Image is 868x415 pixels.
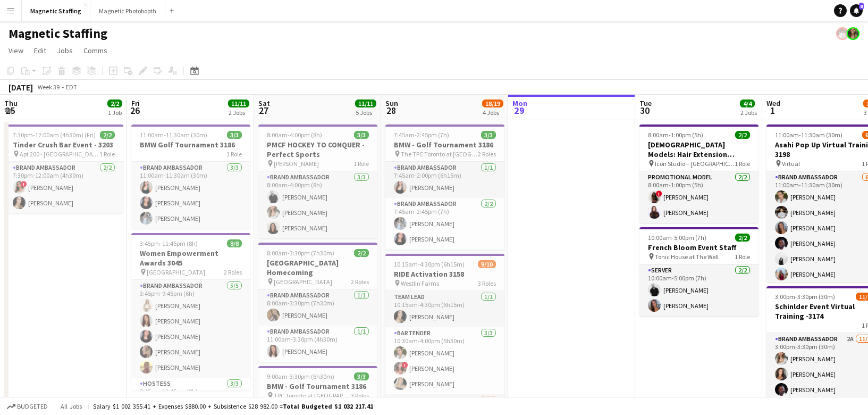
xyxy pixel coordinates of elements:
span: 2 Roles [478,150,496,158]
span: 2/2 [735,131,750,139]
span: ! [402,362,408,368]
span: 3:45pm-11:45pm (8h) [140,239,198,247]
span: 7:45am-2:45pm (7h) [394,131,449,139]
h3: BMW - Golf Tournament 3186 [385,140,504,150]
app-card-role: Brand Ambassador3/311:00am-11:30am (30m)[PERSON_NAME][PERSON_NAME][PERSON_NAME] [131,162,250,229]
div: 2 Jobs [229,109,249,117]
button: Budgeted [5,401,49,412]
span: 11:00am-11:30am (30m) [775,131,842,139]
h3: Women Empowerment Awards 3045 [131,248,250,268]
app-card-role: Promotional Model2/28:00am-1:00pm (5h)![PERSON_NAME][PERSON_NAME] [639,171,759,223]
span: 1 Role [735,160,750,168]
span: 3 Roles [478,279,496,287]
span: 1 [765,104,780,117]
h3: BMW - Golf Tournament 3186 [258,381,377,391]
span: Westlin Farms [401,279,439,287]
app-job-card: 8:00am-1:00pm (5h)2/2[DEMOGRAPHIC_DATA] Models: Hair Extension Models | 3321 Icon Studio – [GEOGR... [639,124,759,223]
span: 11/11 [228,99,249,107]
span: 28 [384,104,398,117]
span: 8:00am-3:30pm (7h30m) [267,249,334,257]
div: 10:00am-5:00pm (7h)2/2French Bloom Event Staff Tonic House at The Well1 RoleServer2/210:00am-5:00... [639,227,759,316]
h3: [GEOGRAPHIC_DATA] Homecoming [258,258,377,277]
app-job-card: 8:00am-3:30pm (7h30m)2/2[GEOGRAPHIC_DATA] Homecoming [GEOGRAPHIC_DATA]2 RolesBrand Ambassador1/18... [258,243,377,362]
span: 29 [511,104,527,117]
span: Jobs [57,46,73,55]
app-job-card: 11:00am-11:30am (30m)3/3BMW Golf Tournament 31861 RoleBrand Ambassador3/311:00am-11:30am (30m)[PE... [131,124,250,229]
a: 8 [850,4,863,17]
span: 30 [638,104,652,117]
app-card-role: Brand Ambassador1/17:45am-2:00pm (6h15m)[PERSON_NAME] [385,162,504,198]
div: 4 Jobs [483,109,503,117]
span: 4/4 [740,99,755,107]
app-job-card: 3:45pm-11:45pm (8h)8/8Women Empowerment Awards 3045 [GEOGRAPHIC_DATA]2 RolesBrand Ambassador5/53:... [131,233,250,391]
span: ! [21,181,27,187]
span: 1 Role [99,150,115,158]
h1: Magnetic Staffing [9,26,107,41]
span: 3/3 [481,131,496,139]
span: Thu [4,98,18,108]
button: Magnetic Staffing [22,1,90,21]
app-job-card: 8:00am-4:00pm (8h)3/3PMCF HOCKEY TO CONQUER - Perfect Sports [PERSON_NAME]1 RoleBrand Ambassador3... [258,124,377,238]
span: Icon Studio – [GEOGRAPHIC_DATA] [655,160,735,168]
span: 2/2 [107,99,122,107]
app-job-card: 7:30pm-12:00am (4h30m) (Fri)2/2Tinder Crush Bar Event - 3203 Apt 200 - [GEOGRAPHIC_DATA]1 RoleBra... [4,124,123,213]
span: 10:00am-5:00pm (7h) [648,234,706,242]
div: [DATE] [9,82,33,93]
app-card-role: Team Lead1/110:15am-4:30pm (6h15m)[PERSON_NAME] [385,291,504,327]
span: 2/2 [354,249,369,257]
span: 1 Role [353,160,369,168]
span: TPC Toronto at [GEOGRAPHIC_DATA] [274,392,351,400]
app-card-role: Bartender3/310:30am-4:00pm (5h30m)[PERSON_NAME]![PERSON_NAME][PERSON_NAME] [385,327,504,394]
span: Apt 200 - [GEOGRAPHIC_DATA] [20,150,99,158]
app-card-role: Brand Ambassador3/38:00am-4:00pm (8h)[PERSON_NAME][PERSON_NAME][PERSON_NAME] [258,171,377,238]
app-card-role: Brand Ambassador5/53:45pm-9:45pm (6h)[PERSON_NAME][PERSON_NAME][PERSON_NAME][PERSON_NAME][PERSON_... [131,280,250,378]
span: [GEOGRAPHIC_DATA] [147,268,205,276]
div: 5 Jobs [356,109,376,117]
span: 2/2 [100,131,115,139]
h3: BMW Golf Tournament 3186 [131,140,250,150]
div: 2 Jobs [740,109,757,117]
span: Total Budgeted $1 032 217.41 [283,402,373,410]
div: EDT [66,83,77,91]
div: Salary $1 002 355.41 + Expenses $880.00 + Subsistence $28 982.00 = [93,402,373,410]
span: 1 Role [735,253,750,261]
app-card-role: Brand Ambassador1/111:00am-3:30pm (4h30m)[PERSON_NAME] [258,326,377,362]
span: 2/2 [735,234,750,242]
a: Jobs [53,44,77,57]
span: 9:00am-3:30pm (6h30m) [267,372,334,380]
span: Comms [83,46,107,55]
span: 2 Roles [224,268,242,276]
span: Tue [639,98,652,108]
span: 25 [3,104,18,117]
app-user-avatar: Bianca Fantauzzi [847,27,859,40]
a: Comms [79,44,112,57]
h3: PMCF HOCKEY TO CONQUER - Perfect Sports [258,140,377,159]
span: Virtual [782,160,800,168]
span: 3/3 [354,372,369,380]
span: Week 39 [35,83,62,91]
span: 8:00am-1:00pm (5h) [648,131,703,139]
span: 27 [257,104,270,117]
h3: Tinder Crush Bar Event - 3203 [4,140,123,150]
span: 3/3 [227,131,242,139]
span: Mon [512,98,527,108]
app-job-card: 10:15am-4:30pm (6h15m)9/10RIDE Activation 3158 Westlin Farms3 RolesTeam Lead1/110:15am-4:30pm (6h... [385,254,504,411]
span: 3/3 [354,131,369,139]
h3: [DEMOGRAPHIC_DATA] Models: Hair Extension Models | 3321 [639,140,759,159]
app-card-role: Brand Ambassador2/27:45am-2:45pm (7h)[PERSON_NAME][PERSON_NAME] [385,198,504,250]
span: Fri [131,98,140,108]
span: Sat [258,98,270,108]
div: 1 Job [108,109,122,117]
span: 10:15am-4:30pm (6h15m) [394,260,465,268]
button: Magnetic Photobooth [90,1,165,21]
span: 8:00am-4:00pm (8h) [267,131,322,139]
span: 9/10 [478,260,496,268]
span: 2 Roles [351,278,369,286]
app-user-avatar: Kara & Monika [836,27,849,40]
span: 26 [130,104,140,117]
h3: French Bloom Event Staff [639,243,759,252]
